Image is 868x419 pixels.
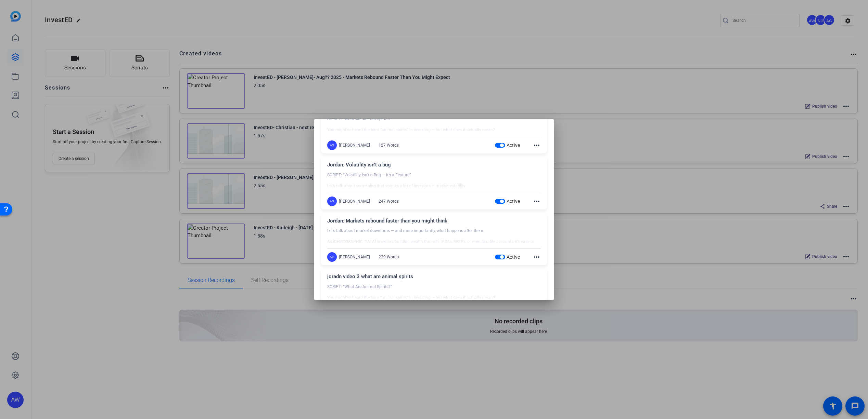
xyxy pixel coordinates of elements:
mat-icon: more_horiz [533,197,541,205]
div: Jordan: Markets rebound faster than you might think [327,217,541,228]
div: 247 Words [379,199,399,204]
span: Active [507,199,520,204]
div: 229 Words [379,254,399,260]
div: [PERSON_NAME] [339,143,370,148]
div: AG [327,197,337,206]
div: [PERSON_NAME] [339,199,370,204]
div: AG [327,140,337,150]
span: Active [507,254,520,260]
mat-icon: more_horiz [533,253,541,261]
div: [PERSON_NAME] [339,254,370,260]
div: joradn video 3 what are animal spirits [327,273,541,284]
div: AG [327,252,337,262]
div: 127 Words [379,143,399,148]
div: Jordan: Volatility isn't a bug [327,161,541,172]
span: Active [507,143,520,148]
mat-icon: more_horiz [533,141,541,149]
